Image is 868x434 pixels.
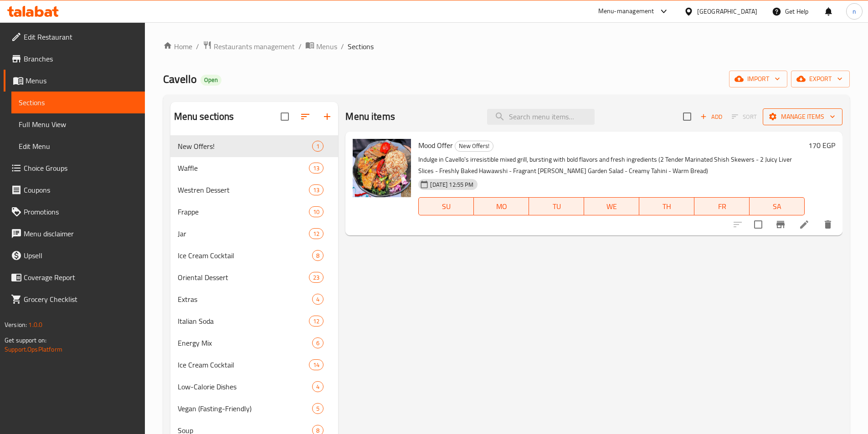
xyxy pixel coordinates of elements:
span: New Offers! [178,141,313,152]
span: Jar [178,228,309,239]
span: 13 [309,164,323,173]
span: Sections [348,41,374,52]
span: Select section [678,107,697,126]
input: search [487,109,595,125]
span: SU [422,200,470,213]
span: 4 [313,383,323,391]
button: Branch-specific-item [770,214,791,235]
div: Ice Cream Cocktail [178,250,313,261]
span: Select to update [749,215,768,234]
button: export [791,71,850,87]
button: Add section [316,106,338,128]
span: Cavello [163,69,197,89]
div: Westren Dessert13 [170,179,339,201]
button: MO [474,197,529,215]
h2: Menu items [345,110,395,123]
a: Coverage Report [4,266,145,288]
div: Vegan (Fasting-Friendly) [178,403,313,414]
a: Home [163,41,192,52]
span: Sort sections [294,106,316,128]
div: Menu-management [598,6,654,17]
span: 8 [313,251,323,260]
button: Manage items [763,108,842,125]
span: Branches [24,53,138,64]
span: import [736,73,780,85]
a: Full Menu View [11,113,145,135]
li: / [298,41,302,52]
div: New Offers! [455,141,493,152]
button: Add [697,110,726,124]
li: / [341,41,344,52]
span: 13 [309,186,323,194]
div: Westren Dessert [178,184,309,195]
span: TH [643,200,691,213]
span: Italian Soda [178,316,309,327]
span: FR [698,200,746,213]
span: Mood Offer [418,138,453,152]
div: Frappe10 [170,201,339,223]
span: Energy Mix [178,337,313,348]
div: items [312,337,324,348]
span: Oriental Dessert [178,272,309,283]
span: 4 [313,295,323,304]
span: Frappe [178,206,309,217]
div: items [312,294,324,305]
a: Menu disclaimer [4,223,145,245]
button: delete [817,214,839,235]
nav: breadcrumb [163,41,850,52]
span: 12 [309,230,323,238]
div: Ice Cream Cocktail8 [170,245,339,266]
div: Ice Cream Cocktail14 [170,354,339,376]
a: Upsell [4,245,145,266]
button: FR [694,197,750,215]
span: Choice Groups [24,163,138,174]
span: 1.0.0 [28,319,42,331]
span: Waffle [178,163,309,174]
div: items [312,250,324,261]
div: Italian Soda12 [170,310,339,332]
div: Open [200,75,221,86]
span: Add [699,112,724,122]
div: Low-Calorie Dishes4 [170,376,339,398]
div: items [309,228,324,239]
span: Add item [697,110,726,124]
div: items [309,206,324,217]
p: Indulge in Cavello's irresistible mixed grill, bursting with bold flavors and fresh ingredients (... [418,154,805,177]
a: Menus [305,41,337,52]
span: SA [753,200,801,213]
span: Edit Menu [19,141,138,152]
div: Energy Mix6 [170,332,339,354]
h6: 170 EGP [808,139,835,152]
img: Mood Offer [353,139,411,197]
span: Ice Cream Cocktail [178,359,309,370]
button: SU [418,197,474,215]
span: Coupons [24,184,138,195]
a: Menus [4,70,145,92]
a: Branches [4,48,145,70]
div: Oriental Dessert23 [170,266,339,288]
a: Edit Restaurant [4,26,145,48]
div: [GEOGRAPHIC_DATA] [697,6,757,16]
span: Low-Calorie Dishes [178,381,313,392]
a: Coupons [4,179,145,201]
div: Waffle13 [170,157,339,179]
div: items [312,381,324,392]
a: Promotions [4,201,145,223]
a: Edit menu item [799,219,810,230]
li: / [196,41,199,52]
span: 23 [309,273,323,282]
span: [DATE] 12:55 PM [426,180,477,189]
span: Version: [5,319,27,331]
span: export [798,73,842,85]
span: Select section first [726,110,763,124]
a: Support.OpsPlatform [5,343,62,355]
a: Grocery Checklist [4,288,145,310]
div: items [309,272,324,283]
span: 1 [313,142,323,151]
span: Full Menu View [19,119,138,130]
span: n [853,6,856,16]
